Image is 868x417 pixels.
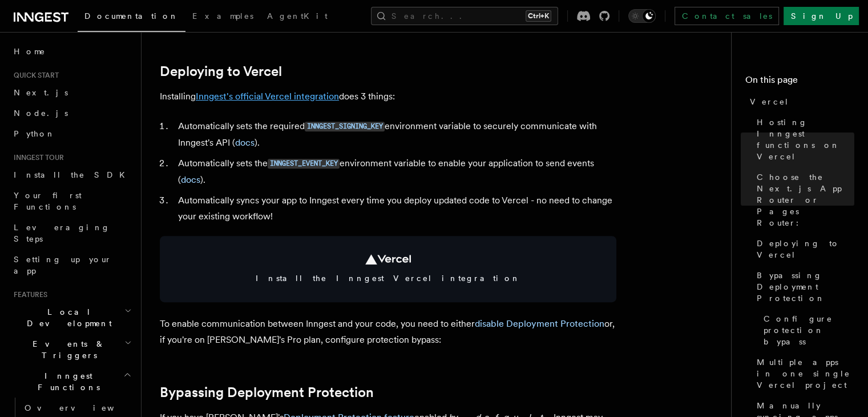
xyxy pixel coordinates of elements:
[9,123,134,144] a: Python
[9,165,134,185] a: Install the SDK
[175,193,616,224] li: Automatically syncs your app to Inngest every time you deploy updated code to Vercel - no need to...
[757,171,854,228] span: Choose the Next.js App Router or Pages Router:
[235,137,255,148] a: docs
[14,46,46,57] span: Home
[14,129,55,138] span: Python
[9,103,134,123] a: Node.js
[752,167,854,233] a: Choose the Next.js App Router or Pages Router:
[757,270,854,304] span: Bypassing Deployment Protection
[9,82,134,103] a: Next.js
[160,89,616,105] p: Installing does 3 things:
[9,185,134,217] a: Your first Functions
[752,233,854,265] a: Deploying to Vercel
[764,313,854,347] span: Configure protection bypass
[9,370,123,393] span: Inngest Functions
[745,73,854,91] h4: On this page
[192,11,253,21] span: Examples
[260,3,334,31] a: AgentKit
[9,338,124,361] span: Events & Triggers
[268,158,340,169] a: INNGEST_EVENT_KEY
[14,170,132,179] span: Install the SDK
[526,10,551,22] kbd: Ctrl+K
[185,3,260,31] a: Examples
[9,302,134,334] button: Local Development
[752,352,854,395] a: Multiple apps in one single Vercel project
[196,91,339,102] a: Inngest's official Vercel integration
[9,153,64,162] span: Inngest tour
[160,63,282,79] a: Deploying to Vercel
[9,249,134,281] a: Setting up your app
[14,191,82,211] span: Your first Functions
[160,316,616,348] p: To enable communication between Inngest and your code, you need to either or, if you're on [PERSO...
[175,155,616,188] li: Automatically sets the environment variable to enable your application to send events ( ).
[268,159,340,169] code: INNGEST_EVENT_KEY
[9,334,134,366] button: Events & Triggers
[14,223,110,243] span: Leveraging Steps
[78,3,185,32] a: Documentation
[25,403,142,412] span: Overview
[305,122,385,131] code: INNGEST_SIGNING_KEY
[475,318,604,329] a: disable Deployment Protection
[9,366,134,398] button: Inngest Functions
[9,71,59,80] span: Quick start
[752,265,854,308] a: Bypassing Deployment Protection
[371,7,558,25] button: Search...Ctrl+K
[752,112,854,167] a: Hosting Inngest functions on Vercel
[14,255,112,275] span: Setting up your app
[9,41,134,62] a: Home
[9,217,134,249] a: Leveraging Steps
[175,118,616,151] li: Automatically sets the required environment variable to securely communicate with Inngest's API ( ).
[757,117,854,162] span: Hosting Inngest functions on Vercel
[759,308,854,352] a: Configure protection bypass
[9,306,124,329] span: Local Development
[14,109,68,118] span: Node.js
[750,96,789,107] span: Vercel
[160,236,616,302] a: Install the Inngest Vercel integration
[84,11,179,21] span: Documentation
[745,91,854,112] a: Vercel
[305,121,385,131] a: INNGEST_SIGNING_KEY
[14,88,68,97] span: Next.js
[181,174,200,185] a: docs
[173,272,603,284] span: Install the Inngest Vercel integration
[160,384,374,400] a: Bypassing Deployment Protection
[267,11,328,21] span: AgentKit
[784,7,859,25] a: Sign Up
[9,290,47,299] span: Features
[757,238,854,260] span: Deploying to Vercel
[757,356,854,391] span: Multiple apps in one single Vercel project
[628,9,656,23] button: Toggle dark mode
[675,7,779,25] a: Contact sales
